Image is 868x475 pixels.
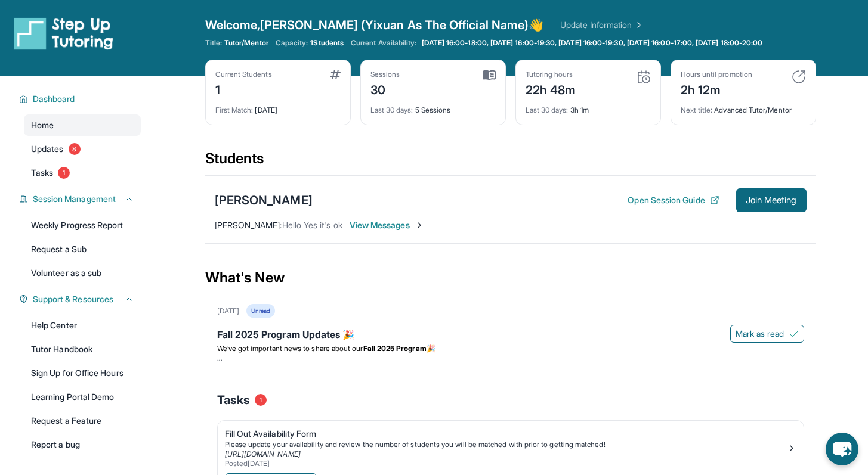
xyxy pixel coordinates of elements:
[370,70,400,79] div: Sessions
[33,193,116,205] span: Session Management
[24,339,141,360] a: Tutor Handbook
[526,98,651,115] div: 3h 1m
[370,105,413,114] span: Last 30 days :
[225,440,787,449] div: Please update your availability and review the number of students you will be matched with prior ...
[14,17,113,50] img: logo
[24,386,141,408] a: Learning Portal Demo
[215,70,272,79] div: Current Students
[310,38,344,48] span: 1 Students
[422,38,763,48] span: [DATE] 16:00-18:00, [DATE] 16:00-19:30, [DATE] 16:00-19:30, [DATE] 16:00-17:00, [DATE] 18:00-20:00
[24,410,141,431] a: Request a Feature
[351,38,416,48] span: Current Availability:
[681,98,806,115] div: Advanced Tutor/Mentor
[628,194,719,206] button: Open Session Guide
[215,79,272,98] div: 1
[427,344,435,353] span: 🎉
[58,167,70,179] span: 1
[736,188,807,212] button: Join Meeting
[24,138,141,160] a: Updates8
[205,17,544,33] span: Welcome, [PERSON_NAME] (Yixuan As The Official Name) 👋
[632,19,644,31] img: Chevron Right
[370,98,496,115] div: 5 Sessions
[225,428,787,440] div: Fill Out Availability Form
[415,221,424,230] img: Chevron-Right
[746,197,797,204] span: Join Meeting
[24,362,141,384] a: Sign Up for Office Hours
[24,215,141,236] a: Weekly Progress Report
[350,219,424,231] span: View Messages
[681,79,752,98] div: 2h 12m
[217,327,804,344] div: Fall 2025 Program Updates 🎉
[826,433,858,465] button: chat-button
[28,193,134,205] button: Session Management
[33,93,75,105] span: Dashboard
[24,114,141,136] a: Home
[24,434,141,455] a: Report a bug
[24,262,141,284] a: Volunteer as a sub
[255,394,267,406] span: 1
[276,38,308,48] span: Capacity:
[28,93,134,105] button: Dashboard
[792,70,806,84] img: card
[215,220,282,230] span: [PERSON_NAME] :
[370,79,400,98] div: 30
[24,162,141,184] a: Tasks1
[560,19,644,31] a: Update Information
[217,344,363,353] span: We’ve got important news to share about our
[526,79,576,98] div: 22h 48m
[363,344,427,353] strong: Fall 2025 Program
[31,143,64,155] span: Updates
[246,304,275,318] div: Unread
[681,105,713,114] span: Next title :
[526,105,569,114] span: Last 30 days :
[31,119,54,131] span: Home
[681,70,752,79] div: Hours until promotion
[217,392,250,408] span: Tasks
[215,192,313,209] div: [PERSON_NAME]
[730,325,804,343] button: Mark as read
[736,328,784,340] span: Mark as read
[24,315,141,336] a: Help Center
[637,70,651,84] img: card
[205,38,222,48] span: Title:
[330,70,341,79] img: card
[224,38,268,48] span: Tutor/Mentor
[217,306,239,316] div: [DATE]
[33,293,113,305] span: Support & Resources
[225,459,787,468] div: Posted [DATE]
[419,38,765,48] a: [DATE] 16:00-18:00, [DATE] 16:00-19:30, [DATE] 16:00-19:30, [DATE] 16:00-17:00, [DATE] 18:00-20:00
[69,143,81,155] span: 8
[215,98,341,115] div: [DATE]
[526,70,576,79] div: Tutoring hours
[225,449,301,458] a: [URL][DOMAIN_NAME]
[205,149,816,175] div: Students
[282,220,342,230] span: Hello Yes it's ok
[483,70,496,80] img: card
[28,293,134,305] button: Support & Resources
[24,238,141,260] a: Request a Sub
[218,421,804,471] a: Fill Out Availability FormPlease update your availability and review the number of students you w...
[205,252,816,304] div: What's New
[215,105,254,114] span: First Match :
[31,167,53,179] span: Tasks
[789,329,799,339] img: Mark as read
